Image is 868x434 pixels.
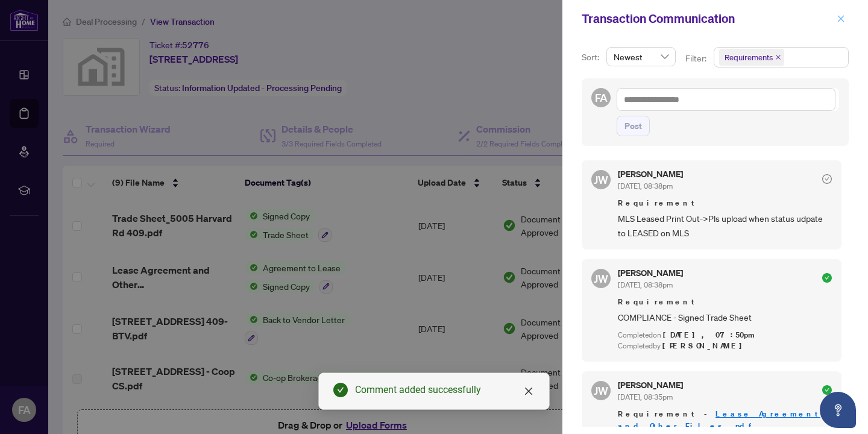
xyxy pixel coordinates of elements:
[594,171,608,188] span: JW
[618,381,683,389] h5: [PERSON_NAME]
[333,383,348,397] span: check-circle
[617,116,650,136] button: Post
[837,14,845,23] span: close
[618,197,832,209] span: Requirement
[618,296,832,308] span: Requirement
[822,385,832,395] span: check-circle
[618,408,832,432] span: Requirement -
[822,273,832,283] span: check-circle
[822,174,832,184] span: check-circle
[355,383,535,397] div: Comment added successfully
[614,48,668,66] span: Newest
[663,330,756,340] span: [DATE], 07:50pm
[685,52,708,65] p: Filter:
[524,386,533,396] span: close
[618,269,683,277] h5: [PERSON_NAME]
[662,341,749,351] span: [PERSON_NAME]
[618,341,832,352] div: Completed by
[618,310,832,324] span: COMPLIANCE - Signed Trade Sheet
[594,270,608,287] span: JW
[618,212,832,240] span: MLS Leased Print Out->Pls upload when status udpate to LEASED on MLS
[618,170,683,178] h5: [PERSON_NAME]
[582,51,602,64] p: Sort:
[618,280,673,289] span: [DATE], 08:38pm
[719,49,784,66] span: Requirements
[618,181,673,190] span: [DATE], 08:38pm
[618,330,832,341] div: Completed on
[522,385,535,398] a: Close
[618,392,673,401] span: [DATE], 08:35pm
[820,392,856,428] button: Open asap
[618,409,820,431] a: Lease Agreement and Other Files.pdf
[594,382,608,399] span: JW
[595,89,608,106] span: FA
[775,54,781,60] span: close
[582,10,833,28] div: Transaction Communication
[725,51,773,63] span: Requirements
